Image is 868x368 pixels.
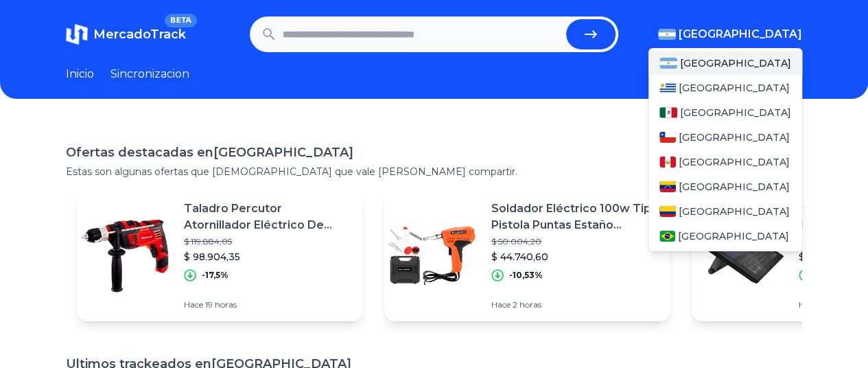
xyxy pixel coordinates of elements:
img: Featured image [77,207,173,303]
span: [GEOGRAPHIC_DATA] [679,81,790,95]
a: Peru[GEOGRAPHIC_DATA] [648,150,802,174]
img: Peru [659,157,676,168]
p: Hace 19 horas [184,299,351,310]
span: [GEOGRAPHIC_DATA] [679,205,790,218]
span: BETA [165,14,197,27]
a: MercadoTrackBETA [66,23,186,45]
button: [GEOGRAPHIC_DATA] [658,26,802,43]
img: Chile [659,132,676,143]
p: -17,5% [202,270,228,281]
span: [GEOGRAPHIC_DATA] [680,106,791,119]
img: Colombia [659,206,676,217]
p: $ 44.740,60 [491,250,659,264]
img: Mexico [659,107,677,118]
img: Featured image [384,207,480,303]
h1: Ofertas destacadas en [GEOGRAPHIC_DATA] [66,143,802,162]
span: [GEOGRAPHIC_DATA] [679,130,790,144]
img: Argentina [659,58,677,69]
p: Soldador Eléctrico 100w Tipo Pistola Puntas Estaño [GEOGRAPHIC_DATA] [491,200,659,233]
a: Mexico[GEOGRAPHIC_DATA] [648,100,802,125]
span: [GEOGRAPHIC_DATA] [679,26,802,43]
a: Venezuela[GEOGRAPHIC_DATA] [648,174,802,199]
a: Inicio [66,66,94,82]
a: Colombia[GEOGRAPHIC_DATA] [648,199,802,224]
a: Argentina[GEOGRAPHIC_DATA] [648,51,802,76]
img: Venezuela [659,181,676,192]
p: $ 50.004,20 [491,236,659,247]
p: Taladro Percutor Atornillador Eléctrico De 13mm Einhell Th-id 720 E 720w + Accesorio 220v 60hz [184,200,351,233]
span: [GEOGRAPHIC_DATA] [680,56,791,70]
img: Featured image [692,207,788,303]
p: $ 119.884,05 [184,236,351,247]
img: MercadoTrack [66,23,88,45]
p: $ 98.904,35 [184,250,351,264]
a: Sincronizacion [110,66,189,82]
p: Hace 2 horas [491,299,659,310]
img: Argentina [658,29,676,40]
a: Featured imageTaladro Percutor Atornillador Eléctrico De 13mm Einhell Th-id 720 E 720w + Accesori... [77,189,362,321]
p: -10,53% [509,270,543,281]
p: Estas son algunas ofertas que [DEMOGRAPHIC_DATA] que vale [PERSON_NAME] compartir. [66,165,802,179]
span: [GEOGRAPHIC_DATA] [679,155,790,169]
span: [GEOGRAPHIC_DATA] [678,229,789,243]
a: Chile[GEOGRAPHIC_DATA] [648,125,802,150]
span: [GEOGRAPHIC_DATA] [679,180,790,194]
img: Uruguay [659,82,676,93]
a: Uruguay[GEOGRAPHIC_DATA] [648,76,802,100]
span: MercadoTrack [93,27,186,42]
a: Featured imageSoldador Eléctrico 100w Tipo Pistola Puntas Estaño [GEOGRAPHIC_DATA]$ 50.004,20$ 44... [384,189,670,321]
a: Brasil[GEOGRAPHIC_DATA] [648,224,802,249]
img: Brasil [659,231,675,242]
